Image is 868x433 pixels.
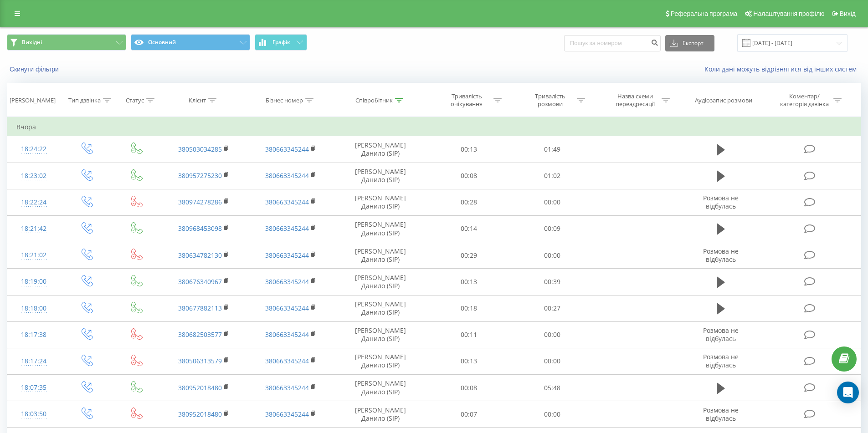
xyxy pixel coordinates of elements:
td: [PERSON_NAME] Данило (SIP) [334,401,427,428]
div: 18:03:50 [16,405,51,423]
a: 380663345244 [265,304,309,312]
button: Експорт [665,35,714,51]
a: 380663345244 [265,410,309,418]
a: 380663345244 [265,383,309,392]
a: 380506313579 [178,357,222,365]
button: Графік [255,34,307,51]
td: [PERSON_NAME] Данило (SIP) [334,269,427,295]
td: 00:29 [427,242,511,269]
td: [PERSON_NAME] Данило (SIP) [334,215,427,242]
div: 18:21:42 [16,220,51,238]
td: 00:07 [427,401,511,428]
span: Розмова не відбулась [703,352,739,369]
a: 380974278286 [178,198,222,206]
span: Вихідні [22,39,42,46]
td: 00:13 [427,136,511,163]
td: 00:00 [511,348,594,374]
td: [PERSON_NAME] Данило (SIP) [334,321,427,348]
td: 01:49 [511,136,594,163]
td: 00:00 [511,321,594,348]
td: 00:13 [427,348,511,374]
a: 380677882113 [178,304,222,312]
div: 18:21:02 [16,246,51,264]
div: 18:22:24 [16,194,51,211]
div: Статус [126,97,144,104]
div: 18:24:22 [16,140,51,158]
button: Основний [131,34,250,51]
td: 00:18 [427,295,511,321]
span: Розмова не відбулась [703,194,739,210]
td: 01:02 [511,163,594,189]
span: Вихід [840,10,856,17]
button: Вихідні [7,34,126,51]
td: 00:00 [511,401,594,428]
a: 380968453098 [178,224,222,233]
td: 05:48 [511,375,594,401]
td: [PERSON_NAME] Данило (SIP) [334,242,427,269]
div: 18:19:00 [16,273,51,290]
div: 18:17:38 [16,326,51,344]
td: [PERSON_NAME] Данило (SIP) [334,163,427,189]
td: 00:28 [427,189,511,215]
td: 00:08 [427,163,511,189]
td: [PERSON_NAME] Данило (SIP) [334,295,427,321]
div: Аудіозапис розмови [695,97,752,104]
div: 18:07:35 [16,379,51,397]
div: Бізнес номер [266,97,303,104]
td: 00:39 [511,269,594,295]
a: 380663345244 [265,224,309,233]
a: 380663345244 [265,357,309,365]
div: Співробітник [355,97,393,104]
td: 00:00 [511,242,594,269]
div: Назва схеми переадресації [611,92,659,108]
div: 18:18:00 [16,300,51,317]
td: 00:00 [511,189,594,215]
div: Тривалість розмови [526,92,575,108]
td: 00:08 [427,375,511,401]
a: 380957275230 [178,171,222,180]
span: Реферальна програма [671,10,738,17]
td: 00:13 [427,269,511,295]
div: Коментар/категорія дзвінка [778,92,831,108]
div: Open Intercom Messenger [837,382,859,403]
a: 380663345244 [265,277,309,286]
a: 380503034285 [178,145,222,153]
div: Клієнт [189,97,206,104]
span: Розмова не відбулась [703,326,739,343]
a: 380682503577 [178,330,222,339]
div: [PERSON_NAME] [10,97,56,104]
td: [PERSON_NAME] Данило (SIP) [334,375,427,401]
td: 00:11 [427,321,511,348]
span: Налаштування профілю [753,10,824,17]
a: 380676340967 [178,277,222,286]
a: 380663345244 [265,198,309,206]
td: 00:27 [511,295,594,321]
td: Вчора [7,118,861,136]
span: Розмова не відбулась [703,406,739,423]
button: Скинути фільтри [7,65,63,73]
a: 380663345244 [265,171,309,180]
div: 18:23:02 [16,167,51,185]
input: Пошук за номером [564,35,661,51]
a: 380952018480 [178,410,222,418]
a: 380634782130 [178,251,222,260]
td: 00:14 [427,215,511,242]
a: 380663345244 [265,330,309,339]
td: [PERSON_NAME] Данило (SIP) [334,348,427,374]
td: 00:09 [511,215,594,242]
div: 18:17:24 [16,352,51,370]
div: Тривалість очікування [442,92,491,108]
span: Розмова не відбулась [703,247,739,264]
a: 380663345244 [265,145,309,153]
a: 380952018480 [178,383,222,392]
div: Тип дзвінка [68,97,101,104]
td: [PERSON_NAME] Данило (SIP) [334,189,427,215]
a: 380663345244 [265,251,309,260]
a: Коли дані можуть відрізнятися вiд інших систем [704,65,861,73]
span: Графік [272,39,290,46]
td: [PERSON_NAME] Данило (SIP) [334,136,427,163]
